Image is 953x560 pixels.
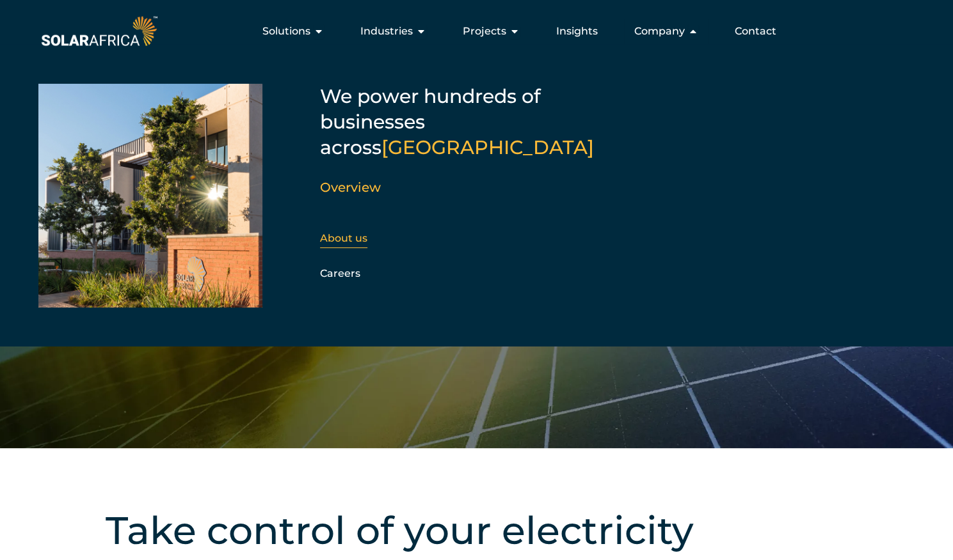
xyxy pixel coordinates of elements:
[160,19,787,44] div: Menu Toggle
[463,24,506,39] span: Projects
[262,24,310,39] span: Solutions
[160,19,787,44] nav: Menu
[735,24,776,39] a: Contact
[556,24,598,39] a: Insights
[360,24,413,39] span: Industries
[320,232,367,244] a: About us
[320,267,360,279] a: Careers
[634,24,685,39] span: Company
[381,136,594,159] span: [GEOGRAPHIC_DATA]
[320,180,381,195] a: Overview
[320,84,640,160] h5: We power hundreds of businesses across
